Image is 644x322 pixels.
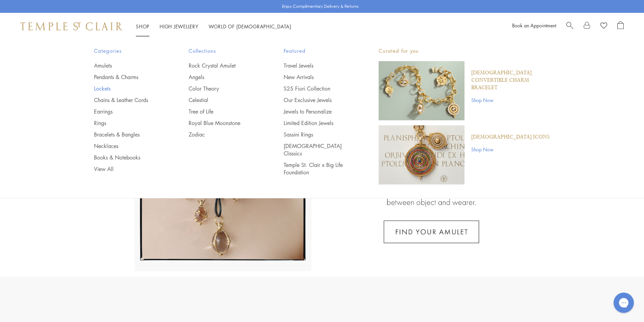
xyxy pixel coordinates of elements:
[94,154,162,161] a: Books & Notebooks
[284,108,352,115] a: Jewels to Personalize
[617,21,624,31] a: Open Shopping Bag
[284,73,352,81] a: New Arrivals
[94,47,162,55] span: Categories
[610,290,637,315] iframe: Gorgias live chat messenger
[284,161,352,176] a: Temple St. Clair x Big Life Foundation
[471,96,550,104] a: Shop Now
[94,62,162,69] a: Amulets
[94,131,162,138] a: Bracelets & Bangles
[94,165,162,173] a: View All
[379,47,550,55] p: Curated for you
[189,73,257,81] a: Angels
[20,22,122,30] img: Temple St. Clair
[566,21,573,31] a: Search
[284,131,352,138] a: Sassini Rings
[284,85,352,92] a: S25 Fiori Collection
[189,85,257,92] a: Color Theory
[94,108,162,115] a: Earrings
[94,73,162,81] a: Pendants & Charms
[189,62,257,69] a: Rock Crystal Amulet
[282,3,359,10] p: Enjoy Complimentary Delivery & Returns
[94,142,162,150] a: Necklaces
[189,108,257,115] a: Tree of Life
[94,119,162,127] a: Rings
[136,22,291,31] nav: Main navigation
[189,47,257,55] span: Collections
[471,69,550,92] a: [DEMOGRAPHIC_DATA] Convertible Charm Bracelet
[284,142,352,157] a: [DEMOGRAPHIC_DATA] Classics
[471,133,550,141] a: [DEMOGRAPHIC_DATA] Icons
[189,131,257,138] a: Zodiac
[189,96,257,104] a: Celestial
[284,62,352,69] a: Travel Jewels
[136,23,149,30] a: ShopShop
[600,21,607,31] a: View Wishlist
[94,96,162,104] a: Chains & Leather Cords
[94,85,162,92] a: Lockets
[284,119,352,127] a: Limited Edition Jewels
[512,22,556,29] a: Book an Appointment
[284,47,352,55] span: Featured
[284,96,352,104] a: Our Exclusive Jewels
[189,119,257,127] a: Royal Blue Moonstone
[160,23,198,30] a: High JewelleryHigh Jewellery
[209,23,291,30] a: World of [DEMOGRAPHIC_DATA]World of [DEMOGRAPHIC_DATA]
[471,146,550,153] a: Shop Now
